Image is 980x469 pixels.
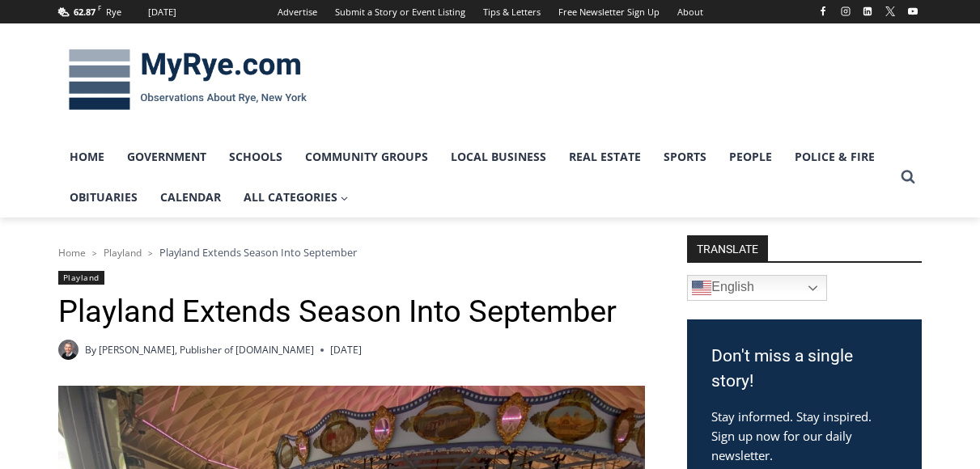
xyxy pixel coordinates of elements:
span: 62.87 [74,6,95,18]
span: > [92,247,97,259]
div: Rye [106,5,121,19]
span: All Categories [244,188,349,206]
a: Home [58,246,86,260]
a: Sports [652,137,718,177]
a: English [687,275,827,301]
a: Local Business [439,137,558,177]
a: Home [58,137,116,177]
span: Playland Extends Season Into September [159,245,357,260]
h1: Playland Extends Season Into September [58,294,645,331]
a: Obituaries [58,177,149,218]
a: Real Estate [558,137,652,177]
a: Linkedin [858,2,877,21]
a: Schools [218,137,294,177]
a: Government [116,137,218,177]
img: MyRye.com [58,38,317,122]
button: View Search Form [893,163,923,192]
a: Facebook [813,2,833,21]
a: Community Groups [294,137,439,177]
a: Calendar [149,177,232,218]
span: By [85,342,96,357]
img: en [692,278,711,298]
a: X [880,2,900,21]
time: [DATE] [330,342,362,357]
a: Instagram [836,2,855,21]
a: People [718,137,783,177]
span: > [148,247,153,259]
a: Playland [58,271,104,285]
nav: Primary Navigation [58,137,893,218]
p: Stay informed. Stay inspired. Sign up now for our daily newsletter. [711,407,897,465]
a: All Categories [232,177,360,218]
nav: Breadcrumbs [58,244,645,260]
div: [DATE] [148,5,176,19]
a: [PERSON_NAME], Publisher of [DOMAIN_NAME] [99,343,314,357]
a: Playland [104,246,142,260]
strong: TRANSLATE [687,235,768,261]
a: Author image [58,340,78,360]
a: YouTube [903,2,923,21]
span: F [98,3,101,12]
h3: Don't miss a single story! [711,344,897,395]
a: Police & Fire [783,137,886,177]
